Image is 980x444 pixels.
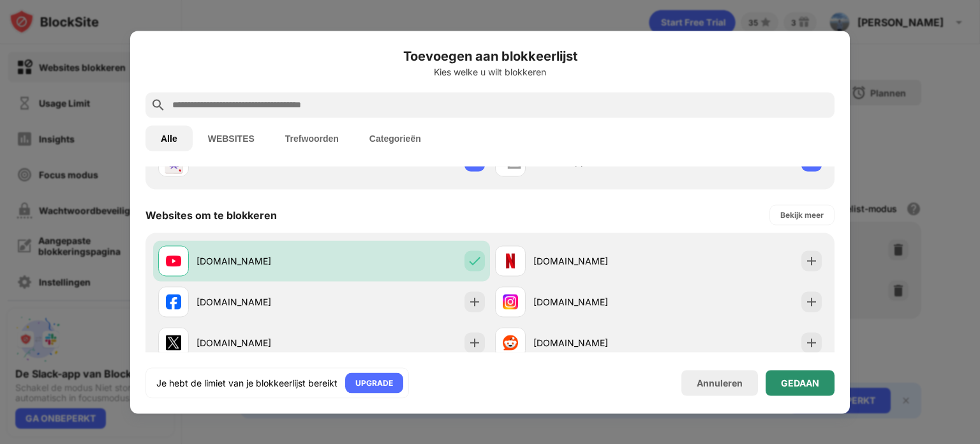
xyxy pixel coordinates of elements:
button: WEBSITES [193,125,270,151]
div: UPGRADE [355,376,393,389]
button: Categorieën [354,125,436,151]
h6: Toevoegen aan blokkeerlijst [145,46,835,65]
div: Kies welke u wilt blokkeren [145,66,835,77]
img: favicons [503,335,518,350]
img: favicons [166,253,181,268]
div: Je hebt de limiet van je blokkeerlijst bereikt [156,376,338,389]
div: GEDAAN [781,378,819,388]
button: Trefwoorden [270,125,354,151]
div: [DOMAIN_NAME] [197,254,322,268]
img: favicons [503,253,518,268]
div: Bekijk meer [780,208,824,221]
div: Annuleren [697,378,743,388]
div: [DOMAIN_NAME] [197,336,322,349]
div: [DOMAIN_NAME] [533,336,658,349]
button: Alle [145,125,193,151]
img: favicons [503,294,518,309]
img: favicons [166,335,181,350]
div: [DOMAIN_NAME] [533,295,658,309]
div: Websites om te blokkeren [145,208,277,221]
img: favicons [166,294,181,309]
img: search.svg [151,97,166,112]
div: [DOMAIN_NAME] [197,295,322,309]
div: [DOMAIN_NAME] [533,254,658,268]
